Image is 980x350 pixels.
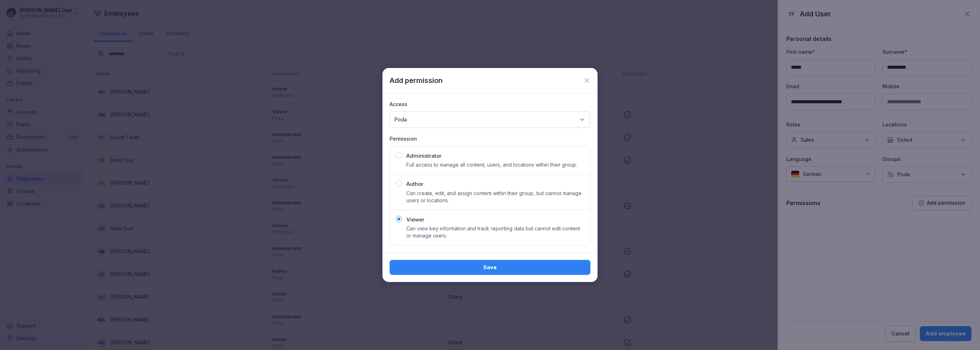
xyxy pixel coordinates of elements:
p: Can view key information and track reporting data but cannot edit content or manage users. [406,225,584,239]
div: Save [395,263,585,271]
p: Poda [394,116,407,123]
p: Add permission [390,75,443,86]
p: Author [406,180,423,188]
p: Full access to manage all content, users, and locations within their group. [406,161,577,168]
p: Access [390,100,590,108]
p: Can create, edit, and assign content within their group, but cannot manage users or locations. [406,190,584,204]
button: Save [390,260,590,275]
p: Viewer [406,216,424,224]
p: Permission [390,135,590,142]
p: Administrator [406,152,442,160]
